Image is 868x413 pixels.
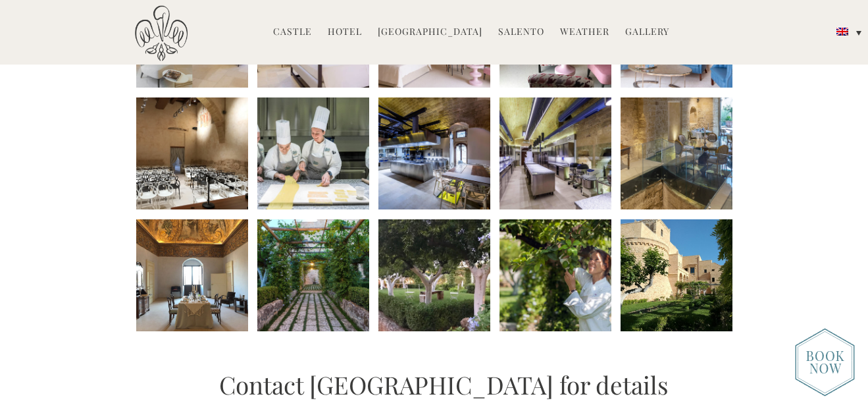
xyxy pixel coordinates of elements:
a: Weather [560,25,609,40]
a: Salento [498,25,544,40]
a: Hotel [328,25,362,40]
img: Castello di Ugento [135,5,188,61]
a: Gallery [625,25,669,40]
img: English [836,28,848,36]
a: [GEOGRAPHIC_DATA] [378,25,482,40]
a: Castle [273,25,312,40]
img: new-booknow.png [795,328,855,397]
